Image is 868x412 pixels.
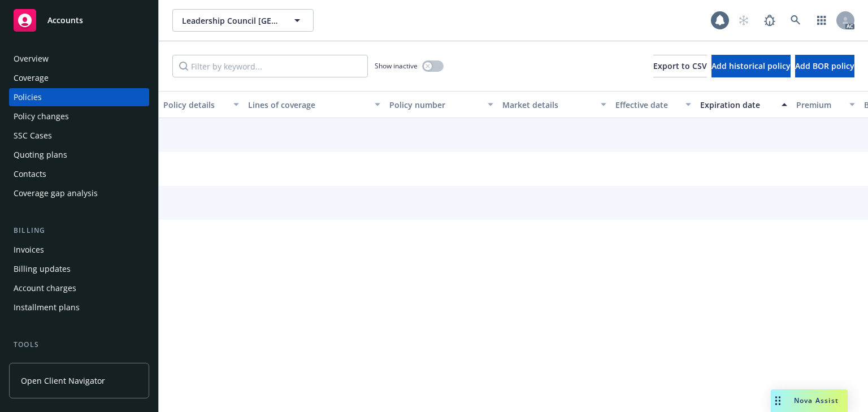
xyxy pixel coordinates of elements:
button: Policy number [385,91,498,118]
a: Policy changes [9,107,149,125]
a: Contacts [9,165,149,183]
div: SSC Cases [14,127,52,145]
div: Policy changes [14,107,69,125]
span: Export to CSV [653,60,707,71]
div: Contacts [14,165,46,183]
input: Filter by keyword... [172,55,368,77]
button: Effective date [611,91,696,118]
div: Policies [14,88,42,106]
button: Add BOR policy [795,55,854,77]
a: Overview [9,50,149,68]
a: Quoting plans [9,146,149,164]
button: Expiration date [696,91,792,118]
button: Add historical policy [711,55,791,77]
div: Billing updates [14,260,71,278]
div: Coverage [14,69,49,87]
div: Lines of coverage [248,99,368,111]
div: Market details [502,99,594,111]
a: Invoices [9,241,149,259]
div: Premium [796,99,843,111]
span: Show inactive [375,61,418,71]
div: Quoting plans [14,146,67,164]
div: Overview [14,50,49,68]
a: Coverage gap analysis [9,184,149,202]
button: Export to CSV [653,55,707,77]
div: Installment plans [14,298,80,316]
a: Coverage [9,69,149,87]
a: Switch app [810,9,833,32]
a: Policies [9,88,149,106]
a: Billing updates [9,260,149,278]
a: Report a Bug [758,9,781,32]
div: Invoices [14,241,44,259]
button: Leadership Council [GEOGRAPHIC_DATA] [172,9,314,32]
div: Billing [9,225,149,236]
button: Market details [498,91,611,118]
span: Nova Assist [794,396,839,405]
div: Expiration date [700,99,775,111]
span: Leadership Council [GEOGRAPHIC_DATA] [182,15,280,27]
a: Start snowing [732,9,755,32]
div: Coverage gap analysis [14,184,98,202]
a: SSC Cases [9,127,149,145]
div: Tools [9,339,149,350]
span: Add historical policy [711,60,791,71]
div: Drag to move [771,389,785,412]
span: Add BOR policy [795,60,854,71]
div: Policy details [163,99,227,111]
a: Account charges [9,279,149,297]
button: Nova Assist [771,389,848,412]
button: Premium [792,91,860,118]
span: Accounts [47,16,83,25]
div: Policy number [389,99,481,111]
a: Search [784,9,807,32]
div: Account charges [14,279,76,297]
button: Lines of coverage [244,91,385,118]
a: Installment plans [9,298,149,316]
span: Open Client Navigator [21,375,105,387]
button: Policy details [159,91,244,118]
div: Effective date [615,99,679,111]
a: Accounts [9,5,149,36]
